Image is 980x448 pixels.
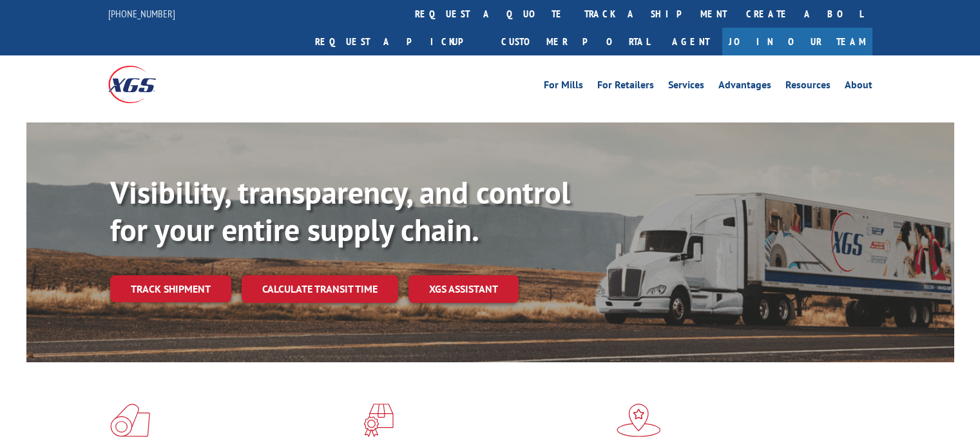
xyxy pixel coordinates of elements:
[110,275,231,302] a: Track shipment
[544,80,583,94] a: For Mills
[108,7,175,20] a: [PHONE_NUMBER]
[363,404,394,437] img: xgs-icon-focused-on-flooring-red
[408,275,519,303] a: XGS ASSISTANT
[305,28,492,55] a: Request a pickup
[845,80,872,94] a: About
[722,28,872,55] a: Join Our Team
[668,80,704,94] a: Services
[659,28,722,55] a: Agent
[597,80,654,94] a: For Retailers
[617,404,661,437] img: xgs-icon-flagship-distribution-model-red
[110,172,570,249] b: Visibility, transparency, and control for your entire supply chain.
[718,80,771,94] a: Advantages
[110,404,150,437] img: xgs-icon-total-supply-chain-intelligence-red
[492,28,659,55] a: Customer Portal
[242,275,398,303] a: Calculate transit time
[785,80,831,94] a: Resources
